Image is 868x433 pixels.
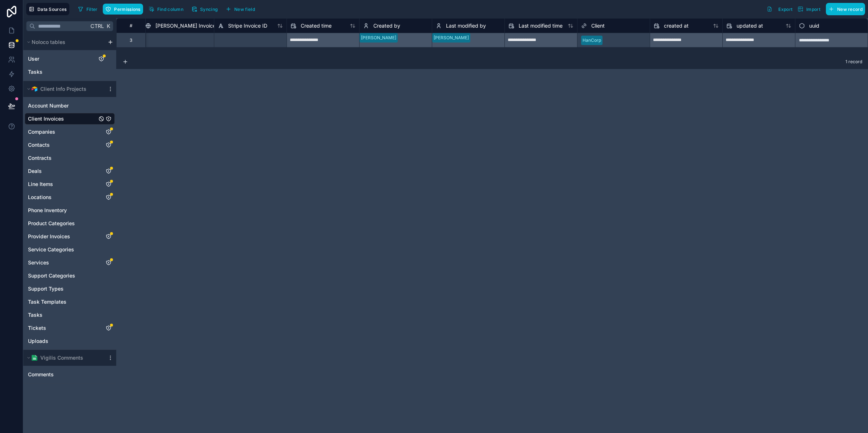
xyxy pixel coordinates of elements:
div: Phone Inventory [25,205,115,216]
div: Contacts [25,139,115,151]
div: # [122,23,140,28]
div: Service Categories [25,244,115,255]
span: Services [28,259,49,266]
span: Client Invoices [28,115,64,122]
span: Tasks [28,311,42,319]
div: Task Templates [25,296,115,308]
span: Account Number [28,102,69,109]
a: Phone Inventory [28,207,97,214]
div: Companies [25,126,115,138]
span: Last modified time [519,22,563,29]
span: Task Templates [28,298,66,305]
button: Noloco tables [25,37,105,47]
img: Airtable Logo [32,86,37,92]
a: Permissions [103,4,146,15]
a: Companies [28,128,97,135]
div: Client Invoices [25,113,115,125]
span: Noloco tables [32,39,65,46]
span: Tickets [28,324,46,332]
span: Find column [157,7,183,12]
span: uuid [809,22,819,29]
span: Line Items [28,181,53,188]
a: Provider Invoices [28,233,97,240]
span: updated at [737,22,763,29]
button: Syncing [189,4,220,15]
span: created at [664,22,689,29]
button: Filter [75,4,100,15]
div: HanCorp [583,37,601,44]
button: Import [795,3,823,15]
button: Airtable LogoClient Info Projects [25,84,105,94]
a: Syncing [189,4,223,15]
span: Export [778,7,792,12]
a: Tickets [28,324,97,332]
a: User [28,55,90,62]
span: Support Categories [28,272,75,279]
span: Last modified by [446,22,486,29]
div: Uploads [25,335,115,347]
a: Deals [28,167,97,175]
a: Support Categories [28,272,97,279]
span: Support Types [28,285,64,292]
a: Client Invoices [28,115,97,122]
div: Account Number [25,100,115,112]
span: User [28,55,39,62]
span: Permissions [114,7,140,12]
a: Uploads [28,337,97,345]
span: Vigilis Comments [40,354,83,361]
div: Tasks [25,309,115,321]
span: Import [806,7,820,12]
div: Contracts [25,152,115,164]
span: Filter [86,7,98,12]
span: [PERSON_NAME] Invoice URL [155,22,227,29]
button: Google Sheets logoVigilis Comments [25,353,105,363]
a: Tasks [28,68,90,76]
img: Google Sheets logo [32,355,37,361]
div: Deals [25,165,115,177]
a: Contacts [28,141,97,149]
div: Comments [25,369,115,380]
span: Ctrl [90,21,105,31]
span: Data Sources [37,7,67,12]
span: Provider Invoices [28,233,70,240]
div: Tickets [25,322,115,334]
a: Comments [28,371,97,378]
a: Account Number [28,102,97,109]
a: Service Categories [28,246,97,253]
a: Locations [28,194,97,201]
span: 1 record [845,59,862,65]
span: Companies [28,128,55,135]
div: Product Categories [25,218,115,229]
div: 3 [130,37,132,43]
a: Product Categories [28,220,97,227]
div: Support Types [25,283,115,295]
span: Contracts [28,154,52,162]
span: Client Info Projects [40,85,86,93]
button: Data Sources [26,3,69,15]
button: Find column [146,4,186,15]
span: New record [837,7,863,12]
a: New record [823,3,865,15]
a: Task Templates [28,298,97,305]
span: Created by [373,22,400,29]
span: Product Categories [28,220,75,227]
a: Contracts [28,154,97,162]
a: Support Types [28,285,97,292]
div: Provider Invoices [25,231,115,242]
button: Export [764,3,795,15]
span: Contacts [28,141,50,149]
span: Uploads [28,337,48,345]
span: Deals [28,167,42,175]
span: K [106,24,111,29]
button: Permissions [103,4,143,15]
span: Client [591,22,605,29]
a: Services [28,259,97,266]
span: Tasks [28,68,42,76]
span: Syncing [200,7,218,12]
a: Line Items [28,181,97,188]
span: New field [234,7,255,12]
span: Created time [301,22,332,29]
div: Support Categories [25,270,115,282]
span: Stripe Invoice ID [228,22,267,29]
span: Locations [28,194,52,201]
